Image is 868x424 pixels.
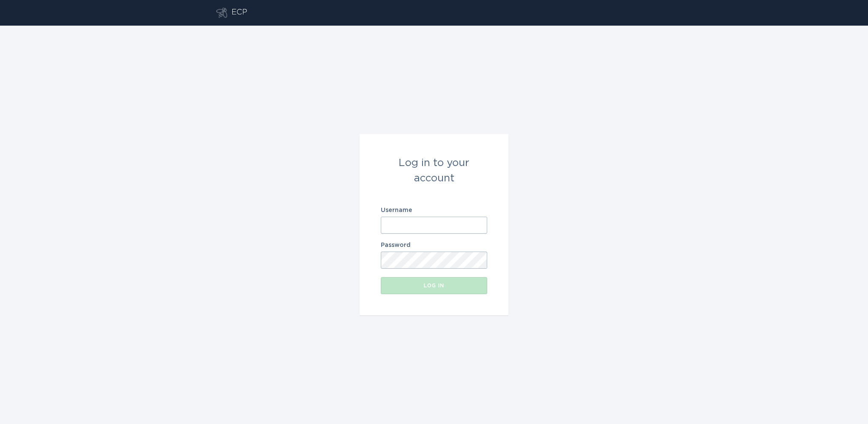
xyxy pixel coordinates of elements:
div: Log in [385,283,483,288]
div: Log in to your account [381,155,487,186]
button: Go to dashboard [216,8,227,18]
div: ECP [231,8,247,18]
button: Log in [381,277,487,294]
label: Password [381,242,487,248]
label: Username [381,207,487,213]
